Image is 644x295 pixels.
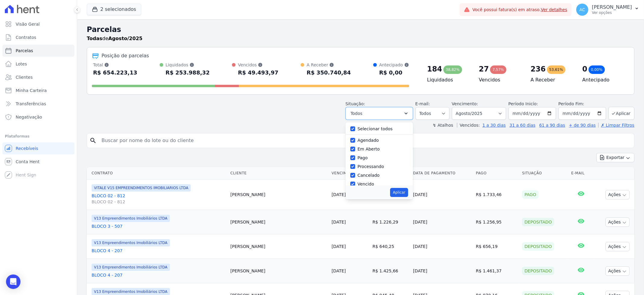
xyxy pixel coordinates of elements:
a: BLOCO 02 - 812BLOCO 02 - 812 [92,193,226,205]
td: [DATE] [411,179,474,210]
label: Processando [358,164,384,169]
input: Buscar por nome do lote ou do cliente [98,135,632,147]
h4: Antecipado [582,76,624,84]
td: [PERSON_NAME] [228,179,329,210]
button: Ações [605,217,630,227]
a: [DATE] [332,192,346,197]
span: Visão Geral [16,21,40,27]
div: Liquidados [166,62,210,68]
td: [PERSON_NAME] [228,234,329,259]
button: Ações [605,190,630,199]
a: Clientes [2,71,74,83]
p: de [87,35,142,42]
a: [DATE] [332,220,346,224]
a: Ver detalhes [541,7,567,12]
div: Antecipado [379,62,409,68]
button: AC [PERSON_NAME] Ver opções [571,1,644,18]
label: E-mail: [415,101,430,106]
a: BLOCO 4 - 207 [92,272,226,278]
span: Minha Carteira [16,87,47,94]
span: Todos [351,110,362,117]
i: search [89,137,97,144]
h4: Vencidos [479,76,521,84]
div: 53,61% [547,65,566,74]
th: Cliente [228,167,329,179]
div: 184 [427,64,442,74]
span: V13 Empreendimentos Imobiliários LTDA [92,239,170,246]
button: Exportar [596,153,634,162]
a: Minha Carteira [2,84,74,97]
td: R$ 1.256,95 [474,210,520,234]
a: 31 a 60 dias [509,123,535,128]
td: [DATE] [411,234,474,259]
div: Depositado [522,242,554,251]
div: Depositado [522,267,554,275]
label: Em Aberto [358,147,380,151]
label: Agendado [358,138,379,143]
h4: Liquidados [427,76,469,84]
label: Vencimento: [452,101,478,106]
div: 7,57% [490,65,506,74]
span: Negativação [16,114,42,120]
label: Período Inicío: [508,101,538,106]
td: R$ 1.425,66 [370,259,411,283]
div: 0,00% [589,65,605,74]
div: 27 [479,64,489,74]
a: [DATE] [332,268,346,273]
span: Contratos [16,34,36,40]
div: Depositado [522,218,554,226]
label: Cancelado [358,173,380,178]
td: [PERSON_NAME] [228,259,329,283]
a: + de 90 dias [569,123,596,128]
span: Recebíveis [16,145,38,151]
p: [PERSON_NAME] [592,4,632,10]
td: [DATE] [411,259,474,283]
label: Situação: [345,101,365,106]
button: 2 selecionados [87,4,141,15]
th: Vencimento [329,167,370,179]
span: Transferências [16,101,46,107]
button: Aplicar [608,107,634,120]
div: A Receber [307,62,351,68]
button: Todos [345,107,413,120]
th: Data de Pagamento [411,167,474,179]
div: Posição de parcelas [102,52,149,59]
h4: A Receber [530,76,573,84]
span: BLOCO 02 - 812 [92,199,226,205]
button: Ações [605,266,630,276]
a: BLOCO 4 - 207 [92,248,226,254]
td: R$ 1.226,29 [370,210,411,234]
span: AC [580,8,585,12]
div: 236 [530,64,546,74]
td: R$ 656,19 [474,234,520,259]
a: Negativação [2,111,74,123]
span: Parcelas [16,48,33,54]
div: Pago [522,190,539,199]
a: ✗ Limpar Filtros [598,123,634,128]
label: ↯ Atalhos [433,123,453,128]
button: Ações [605,242,630,251]
label: Selecionar todos [358,126,393,131]
span: Lotes [16,61,27,67]
h2: Parcelas [87,24,634,35]
th: Contrato [87,167,228,179]
div: Plataformas [5,133,72,140]
a: BLOCO 3 - 507 [92,223,226,229]
div: 38,82% [443,65,462,74]
button: Aplicar [390,188,408,197]
td: [DATE] [411,210,474,234]
div: Total [93,62,137,68]
a: Lotes [2,58,74,70]
div: R$ 350.740,84 [307,68,351,78]
span: Você possui fatura(s) em atraso. [472,7,567,13]
th: Pago [474,167,520,179]
span: V13 Empreendimentos Imobiliários LTDA [92,264,170,271]
div: R$ 49.493,97 [238,68,278,78]
p: Ver opções [592,10,632,15]
td: [PERSON_NAME] [228,210,329,234]
th: E-mail [569,167,593,179]
span: VITALE V15 EMPREENDIMENTOS IMOBILIARIOS LTDA [92,184,191,192]
a: Recebíveis [2,142,74,154]
a: Conta Hent [2,156,74,168]
a: 1 a 30 dias [483,123,506,128]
